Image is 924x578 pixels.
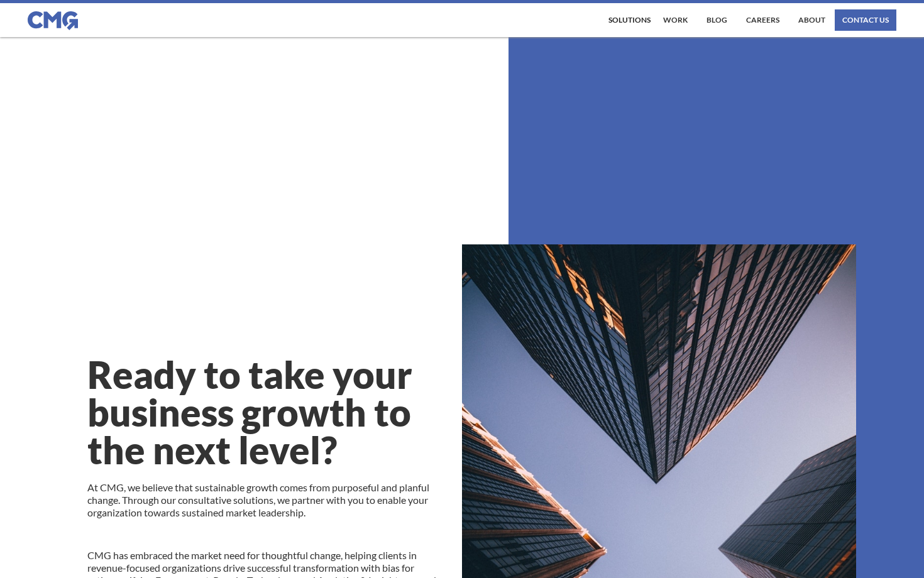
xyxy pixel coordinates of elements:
div: Solutions [608,16,651,24]
div: contact us [842,16,889,24]
a: Careers [743,9,783,31]
a: About [795,9,828,31]
a: Blog [703,9,730,31]
img: CMG logo in blue. [28,11,78,30]
h1: Ready to take your business growth to the next level? [87,356,443,469]
p: At CMG, we believe that sustainable growth comes from purposeful and planful change. Through our ... [87,481,443,519]
a: work [660,9,691,31]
